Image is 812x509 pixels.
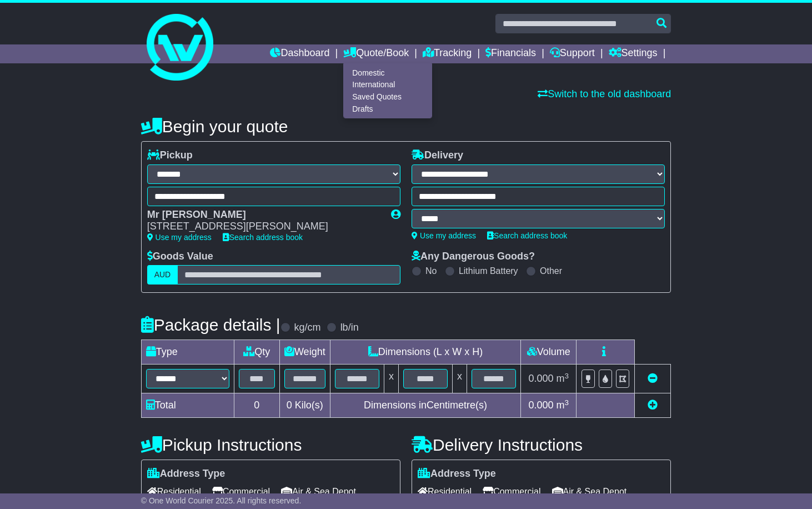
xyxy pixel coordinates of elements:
td: x [384,365,398,393]
a: Dashboard [270,44,329,63]
a: Search address book [223,233,303,242]
label: Address Type [147,468,225,480]
a: Search address book [487,231,567,240]
td: Qty [234,340,279,365]
span: Residential [147,483,201,500]
span: Air & Sea Depot [281,483,356,500]
label: Address Type [418,468,496,480]
span: 0 [287,400,292,411]
label: lb/in [340,322,359,334]
a: Domestic [344,67,432,79]
a: Switch to the old dashboard [538,88,671,99]
sup: 3 [565,372,569,380]
h4: Package details | [141,316,280,334]
a: Drafts [344,103,432,115]
span: m [557,373,569,384]
label: Lithium Battery [459,266,518,276]
a: Support [550,44,595,63]
span: Commercial [212,483,270,500]
h4: Pickup Instructions [141,436,400,454]
a: Use my address [412,231,476,240]
a: Quote/Book [343,44,409,63]
a: Add new item [648,400,658,411]
a: Saved Quotes [344,91,432,103]
span: Residential [418,483,472,500]
label: Any Dangerous Goods? [412,251,535,263]
span: 0.000 [529,400,554,411]
label: Delivery [412,149,463,162]
td: x [453,365,467,393]
h4: Delivery Instructions [412,436,671,454]
td: Type [141,340,234,365]
span: © One World Courier 2025. All rights reserved. [141,496,302,505]
td: Volume [521,340,577,365]
td: Dimensions (L x W x H) [330,340,521,365]
a: Tracking [423,44,472,63]
div: Mr [PERSON_NAME] [147,209,380,221]
sup: 3 [565,398,569,407]
div: Quote/Book [343,63,432,118]
td: Dimensions in Centimetre(s) [330,393,521,418]
label: Goods Value [147,251,213,263]
span: m [557,400,569,411]
span: Air & Sea Depot [552,483,627,500]
td: Kilo(s) [279,393,330,418]
label: AUD [147,265,178,285]
a: Remove this item [648,373,658,384]
a: Financials [485,44,536,63]
td: Weight [279,340,330,365]
label: kg/cm [294,322,321,334]
label: Pickup [147,149,193,162]
div: [STREET_ADDRESS][PERSON_NAME] [147,221,380,233]
label: Other [540,266,562,276]
label: No [425,266,437,276]
td: 0 [234,393,279,418]
a: Settings [609,44,658,63]
a: Use my address [147,233,212,242]
span: Commercial [483,483,540,500]
h4: Begin your quote [141,117,671,136]
span: 0.000 [529,373,554,384]
a: International [344,79,432,91]
td: Total [141,393,234,418]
